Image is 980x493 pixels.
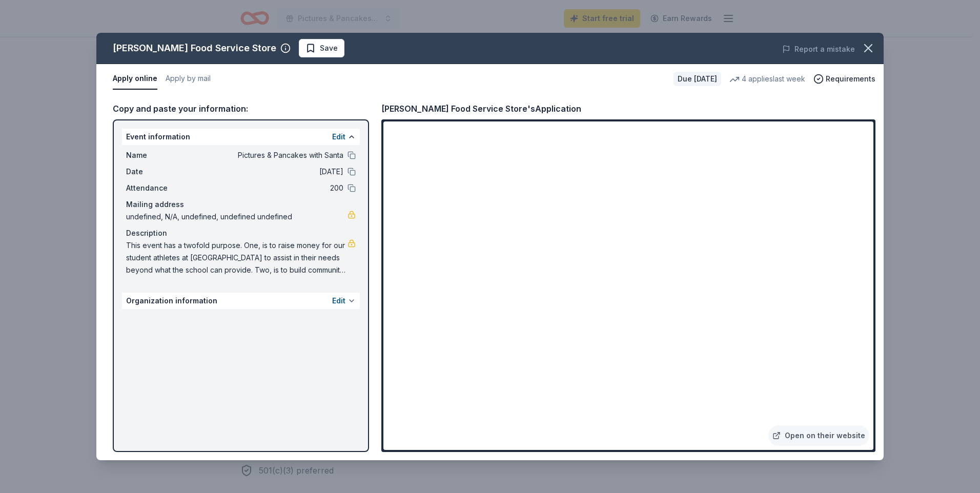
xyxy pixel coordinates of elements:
button: Apply online [113,68,157,90]
div: Event information [122,129,360,145]
button: Edit [332,295,345,307]
span: Date [126,166,195,178]
div: Mailing address [126,198,356,211]
div: [PERSON_NAME] Food Service Store [113,40,276,56]
span: This event has a twofold purpose. One, is to raise money for our student athletes at [GEOGRAPHIC_... [126,239,348,276]
span: Name [126,149,195,161]
div: Organization information [122,293,360,309]
span: Save [320,42,338,54]
span: [DATE] [195,166,343,178]
span: Pictures & Pancakes with Santa [195,149,343,161]
button: Requirements [813,73,875,85]
a: Open on their website [768,425,869,446]
span: undefined, N/A, undefined, undefined undefined [126,211,348,223]
span: Attendance [126,182,195,194]
button: Apply by mail [166,68,211,90]
div: Copy and paste your information: [113,102,369,115]
div: Due [DATE] [673,72,721,86]
button: Report a mistake [782,43,855,55]
span: Requirements [826,73,875,85]
div: [PERSON_NAME] Food Service Store's Application [381,102,581,115]
button: Save [299,39,344,57]
span: 200 [195,182,343,194]
div: 4 applies last week [729,73,805,85]
div: Description [126,227,356,239]
button: Edit [332,131,345,143]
